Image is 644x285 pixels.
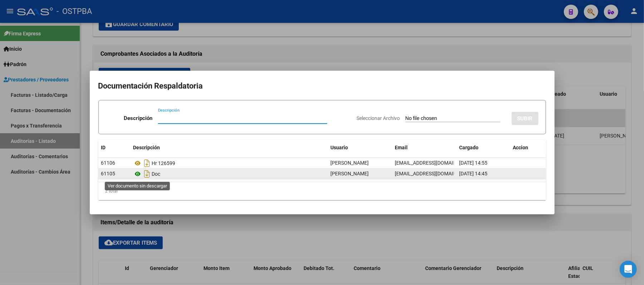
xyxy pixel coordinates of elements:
div: 2 total [98,182,546,200]
i: Descargar documento [143,168,152,180]
span: Descripción [133,145,160,150]
span: [EMAIL_ADDRESS][DOMAIN_NAME] [395,171,475,176]
span: Seleccionar Archivo [357,115,400,121]
span: 61105 [101,171,115,176]
span: SUBIR [517,115,533,122]
h2: Documentación Respaldatoria [98,79,546,93]
button: SUBIR [512,112,539,125]
datatable-header-cell: ID [98,140,131,155]
span: [PERSON_NAME] [331,171,369,176]
span: [DATE] 14:55 [459,160,488,166]
span: [PERSON_NAME] [331,160,369,166]
datatable-header-cell: Descripción [131,140,328,155]
span: Accion [513,145,529,150]
datatable-header-cell: Usuario [328,140,392,155]
div: Hr 126599 [133,157,325,169]
span: [EMAIL_ADDRESS][DOMAIN_NAME] [395,160,475,166]
span: Usuario [331,145,348,150]
datatable-header-cell: Email [392,140,457,155]
datatable-header-cell: Cargado [457,140,510,155]
div: Doc [133,168,325,180]
span: Email [395,145,408,150]
i: Descargar documento [143,157,152,169]
span: [DATE] 14:45 [459,171,488,176]
datatable-header-cell: Accion [510,140,546,155]
div: Open Intercom Messenger [620,261,637,278]
span: ID [101,145,106,150]
p: Descripción [124,114,152,122]
span: 61106 [101,160,115,166]
span: Cargado [459,145,479,150]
